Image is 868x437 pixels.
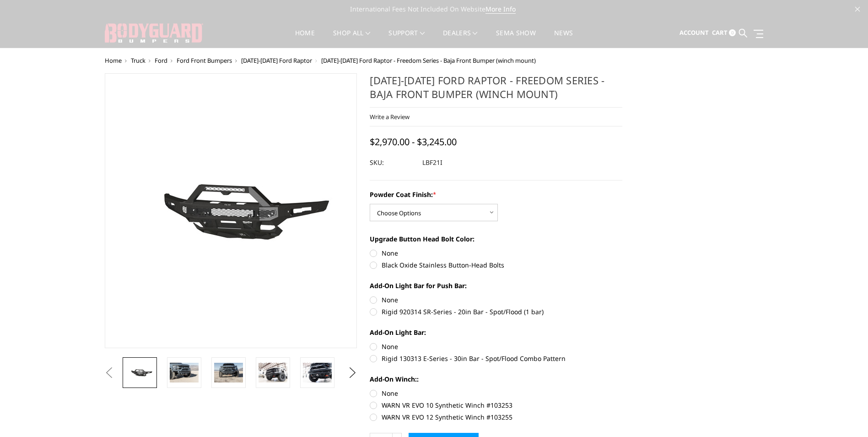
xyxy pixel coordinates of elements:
label: WARN VR EVO 12 Synthetic Winch #103255 [370,412,622,422]
label: None [370,342,622,351]
a: Truck [131,56,146,65]
span: [DATE]-[DATE] Ford Raptor - Freedom Series - Baja Front Bumper (winch mount) [321,56,536,65]
span: $2,970.00 - $3,245.00 [370,136,457,148]
a: Dealers [443,30,478,48]
label: Upgrade Button Head Bolt Color: [370,234,622,244]
label: Rigid 920314 SR-Series - 20in Bar - Spot/Flood (1 bar) [370,307,622,317]
a: [DATE]-[DATE] Ford Raptor [241,56,312,65]
a: SEMA Show [496,30,536,48]
span: Account [679,28,709,37]
a: News [554,30,573,48]
label: None [370,295,622,305]
label: None [370,248,622,258]
label: Add-On Winch:: [370,374,622,384]
a: Support [388,30,425,48]
span: 0 [729,29,736,36]
label: Add-On Light Bar for Push Bar: [370,281,622,290]
a: Ford [155,56,167,65]
img: 2021-2025 Ford Raptor - Freedom Series - Baja Front Bumper (winch mount) [303,363,332,382]
dd: LBF21I [422,154,442,171]
a: Write a Review [370,113,410,121]
label: Powder Coat Finish: [370,190,622,199]
a: More Info [485,5,516,14]
img: 2021-2025 Ford Raptor - Freedom Series - Baja Front Bumper (winch mount) [259,363,287,382]
a: Home [295,30,315,48]
dt: SKU: [370,154,415,171]
span: Cart [712,28,728,37]
button: Previous [102,366,116,380]
img: BODYGUARD BUMPERS [105,23,203,43]
a: Home [105,56,122,65]
button: Next [345,366,359,380]
h1: [DATE]-[DATE] Ford Raptor - Freedom Series - Baja Front Bumper (winch mount) [370,73,622,108]
a: Account [679,21,709,45]
label: WARN VR EVO 10 Synthetic Winch #103253 [370,400,622,410]
img: 2021-2025 Ford Raptor - Freedom Series - Baja Front Bumper (winch mount) [170,363,199,382]
a: shop all [333,30,370,48]
label: Black Oxide Stainless Button-Head Bolts [370,260,622,270]
label: None [370,388,622,398]
a: Ford Front Bumpers [177,56,232,65]
img: 2021-2025 Ford Raptor - Freedom Series - Baja Front Bumper (winch mount) [214,363,243,382]
a: Cart 0 [712,21,736,45]
label: Rigid 130313 E-Series - 30in Bar - Spot/Flood Combo Pattern [370,354,622,363]
a: 2021-2025 Ford Raptor - Freedom Series - Baja Front Bumper (winch mount) [105,73,357,348]
label: Add-On Light Bar: [370,328,622,337]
